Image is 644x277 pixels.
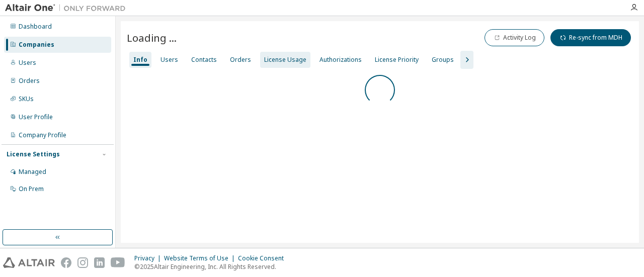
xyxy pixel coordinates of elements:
[164,254,238,262] div: Website Terms of Use
[230,56,251,64] div: Orders
[485,29,544,46] button: Activity Log
[19,95,34,103] div: SKUs
[19,131,66,139] div: Company Profile
[134,254,164,262] div: Privacy
[19,77,40,85] div: Orders
[238,254,290,262] div: Cookie Consent
[127,31,177,45] span: Loading ...
[61,257,71,268] img: facebook.svg
[19,41,54,49] div: Companies
[264,56,306,64] div: License Usage
[160,56,178,64] div: Users
[550,29,631,46] button: Re-sync from MDH
[432,56,454,64] div: Groups
[19,113,53,121] div: User Profile
[111,257,125,268] img: youtube.svg
[133,56,147,64] div: Info
[19,168,46,176] div: Managed
[134,262,290,271] p: © 2025 Altair Engineering, Inc. All Rights Reserved.
[3,257,55,268] img: altair_logo.svg
[5,3,131,13] img: Altair One
[19,23,52,31] div: Dashboard
[77,257,88,268] img: instagram.svg
[19,185,44,193] div: On Prem
[94,257,105,268] img: linkedin.svg
[319,56,362,64] div: Authorizations
[7,150,60,158] div: License Settings
[191,56,217,64] div: Contacts
[375,56,419,64] div: License Priority
[19,59,36,67] div: Users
